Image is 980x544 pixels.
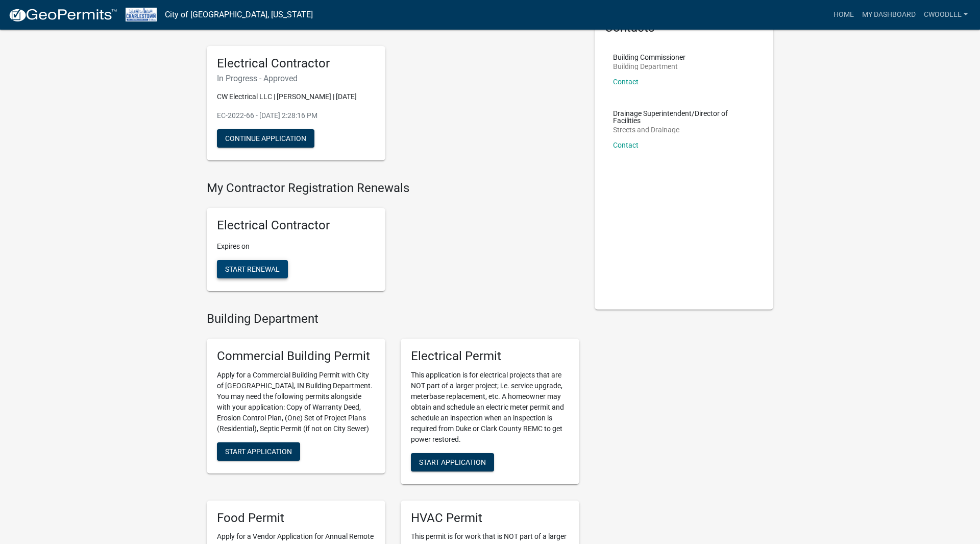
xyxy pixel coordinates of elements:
[613,78,639,86] a: Contact
[217,260,288,278] button: Start Renewal
[217,110,375,121] p: EC-2022-66 - [DATE] 2:28:16 PM
[829,5,858,25] a: Home
[613,110,755,124] p: Drainage Superintendent/Director of Facilities
[217,442,300,461] button: Start Application
[217,129,314,148] button: Continue Application
[858,5,920,25] a: My Dashboard
[411,370,569,445] p: This application is for electrical projects that are NOT part of a larger project; i.e. service u...
[217,511,375,526] h5: Food Permit
[613,54,685,61] p: Building Commissioner
[419,458,486,466] span: Start Application
[207,181,579,196] h4: My Contractor Registration Renewals
[126,8,157,21] img: City of Charlestown, Indiana
[217,370,375,434] p: Apply for a Commercial Building Permit with City of [GEOGRAPHIC_DATA], IN Building Department. Yo...
[411,453,494,471] button: Start Application
[613,126,755,133] p: Streets and Drainage
[217,218,375,233] h5: Electrical Contractor
[920,5,972,25] a: cwoodlee
[217,349,375,364] h5: Commercial Building Permit
[225,447,292,455] span: Start Application
[613,63,685,70] p: Building Department
[217,56,375,71] h5: Electrical Contractor
[217,241,375,252] p: Expires on
[165,6,313,23] a: City of [GEOGRAPHIC_DATA], [US_STATE]
[411,349,569,364] h5: Electrical Permit
[225,265,280,273] span: Start Renewal
[613,141,639,149] a: Contact
[207,181,579,299] wm-registration-list-section: My Contractor Registration Renewals
[411,511,569,526] h5: HVAC Permit
[217,74,375,83] h6: In Progress - Approved
[207,312,579,326] h4: Building Department
[217,91,375,102] p: CW Electrical LLC | [PERSON_NAME] | [DATE]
